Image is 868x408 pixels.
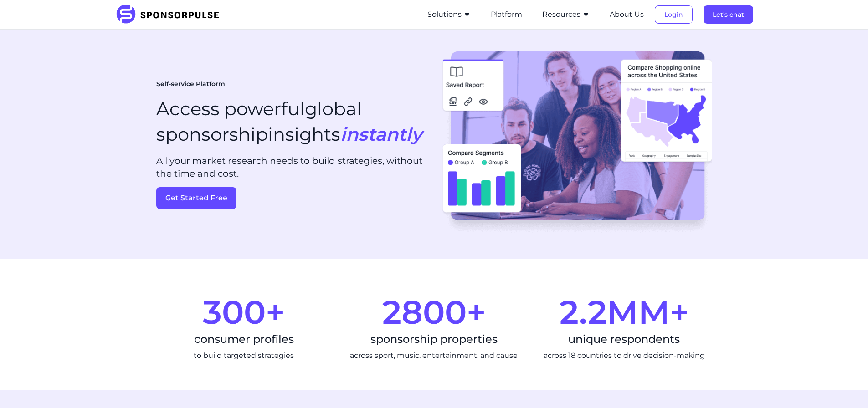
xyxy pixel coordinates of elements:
[704,5,753,24] button: Let's chat
[655,5,693,24] button: Login
[491,10,522,19] a: Platform
[156,80,225,89] span: Self-service Platform
[536,332,712,347] div: unique respondents
[115,5,226,25] img: SponsorPulse
[610,9,644,20] button: About Us
[491,9,522,20] button: Platform
[427,9,471,20] button: Solutions
[156,187,236,209] button: Get Started Free
[536,350,712,361] div: across 18 countries to drive decision-making
[156,296,332,328] div: 300+
[822,364,868,408] iframe: Chat Widget
[655,10,693,19] a: Login
[542,9,590,20] button: Resources
[156,154,427,180] p: All your market research needs to build strategies, without the time and cost.
[156,96,427,147] h1: Access powerful global sponsorship insights
[346,350,522,361] div: across sport, music, entertainment, and cause
[536,296,712,328] div: 2.2MM+
[340,123,422,145] span: instantly
[156,350,332,361] div: to build targeted strategies
[610,10,644,19] a: About Us
[156,187,427,209] a: Get Started Free
[704,10,753,19] a: Let's chat
[346,296,522,328] div: 2800+
[346,332,522,347] div: sponsorship properties
[156,332,332,347] div: consumer profiles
